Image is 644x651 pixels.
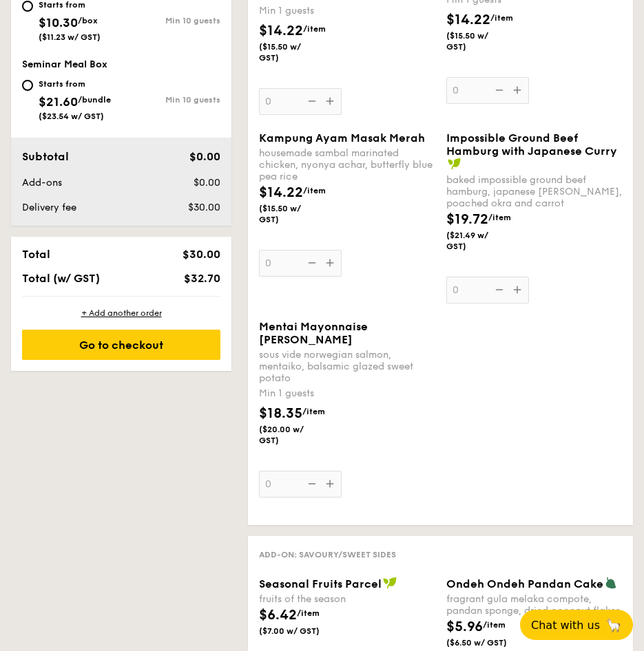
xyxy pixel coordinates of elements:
[259,387,435,401] div: Min 1 guests
[446,211,488,228] span: $19.72
[121,16,220,25] div: Min 10 guests
[183,248,220,261] span: $30.00
[22,1,33,12] input: Starts from$10.30/box($11.23 w/ GST)Min 10 guests
[446,619,483,635] span: $5.96
[490,13,513,23] span: /item
[259,131,425,145] span: Kampung Ayam Masak Merah
[303,24,326,34] span: /item
[39,78,111,89] div: Starts from
[194,177,220,189] span: $0.00
[259,184,303,201] span: $14.22
[446,577,603,590] span: Ondeh Ondeh Pandan Cake
[302,407,325,416] span: /item
[483,620,506,630] span: /item
[520,610,633,640] button: Chat with us🦙
[189,150,220,163] span: $0.00
[448,158,461,170] img: icon-vegan.f8ff3823.svg
[22,248,50,261] span: Total
[259,203,323,225] span: ($15.50 w/ GST)
[446,12,490,28] span: $14.22
[446,131,617,158] span: Impossible Ground Beef Hamburg with Japanese Curry
[446,174,623,209] div: baked impossible ground beef hamburg, japanese [PERSON_NAME], poached okra and carrot
[259,41,323,63] span: ($15.50 w/ GST)
[39,94,78,109] span: $21.60
[259,147,435,182] div: housemade sambal marinated chicken, nyonya achar, butterfly blue pea rice
[531,619,600,632] span: Chat with us
[446,593,623,617] div: fragrant gula melaka compote, pandan sponge, dried coconut flakes
[39,111,104,121] span: ($23.54 w/ GST)
[121,95,220,105] div: Min 10 guests
[259,405,302,422] span: $18.35
[605,577,617,589] img: icon-vegetarian.fe4039eb.svg
[22,150,69,163] span: Subtotal
[446,30,510,52] span: ($15.50 w/ GST)
[259,626,323,637] span: ($7.00 w/ GST)
[259,4,435,18] div: Min 1 guests
[488,213,511,222] span: /item
[259,577,382,590] span: Seasonal Fruits Parcel
[259,550,396,559] span: Add-on: Savoury/Sweet Sides
[297,608,320,618] span: /item
[22,330,220,360] div: Go to checkout
[259,607,297,623] span: $6.42
[22,177,62,189] span: Add-ons
[303,186,326,195] span: /item
[22,272,100,285] span: Total (w/ GST)
[446,230,510,252] span: ($21.49 w/ GST)
[22,58,107,70] span: Seminar Meal Box
[259,593,435,605] div: fruits of the season
[188,202,220,213] span: $30.00
[39,32,101,42] span: ($11.23 w/ GST)
[22,202,76,213] span: Delivery fee
[78,16,98,25] span: /box
[184,272,220,285] span: $32.70
[383,577,397,589] img: icon-vegan.f8ff3823.svg
[22,80,33,91] input: Starts from$21.60/bundle($23.54 w/ GST)Min 10 guests
[605,617,622,633] span: 🦙
[259,320,368,346] span: Mentai Mayonnaise [PERSON_NAME]
[22,308,220,319] div: + Add another order
[259,424,323,446] span: ($20.00 w/ GST)
[446,637,510,648] span: ($6.50 w/ GST)
[259,349,435,384] div: sous vide norwegian salmon, mentaiko, balsamic glazed sweet potato
[39,15,78,30] span: $10.30
[259,23,303,39] span: $14.22
[78,95,111,105] span: /bundle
